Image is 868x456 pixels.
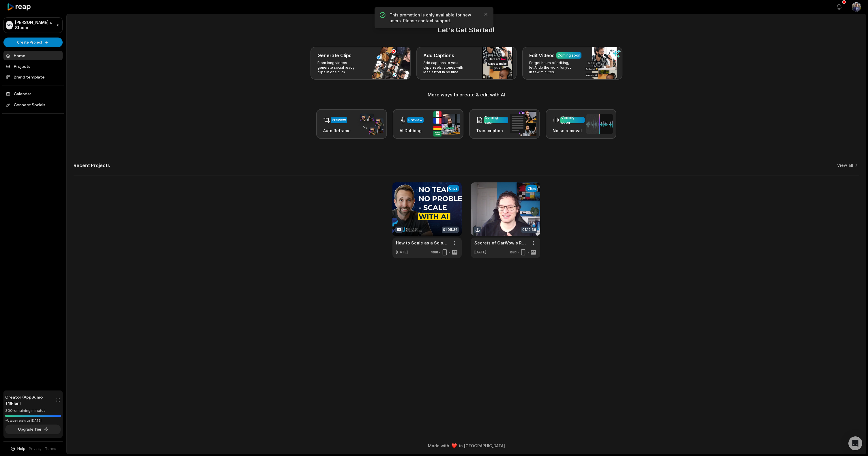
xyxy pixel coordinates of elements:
[396,240,449,246] a: How to Scale as a Solopreneur Without Hiring by Leveraging AI | [PERSON_NAME]
[408,117,422,123] div: Preview
[529,61,574,74] p: Forget hours of editing, let AI do the work for you in few minutes.
[586,114,613,134] img: noise_removal.png
[529,52,555,59] h3: Edit Videos
[72,443,861,449] div: Made with in [GEOGRAPHIC_DATA]
[423,52,454,59] h3: Add Captions
[561,115,583,125] div: Coming soon
[5,394,55,406] span: Creator (AppSumo T1) Plan!
[3,38,63,47] button: Create Project
[74,25,859,35] h2: Let's Get Started!
[332,117,346,123] div: Preview
[323,128,351,134] h3: Auto Reframe
[10,446,25,451] button: Help
[6,21,13,29] div: MS
[29,446,42,451] a: Privacy
[476,128,508,134] h3: Transcription
[510,111,536,136] img: transcription.png
[15,20,54,30] p: [PERSON_NAME]'s Studio
[423,61,468,74] p: Add captions to your clips, reels, stories with less effort in no time.
[317,52,351,59] h3: Generate Clips
[452,443,457,448] img: heart emoji
[3,100,63,110] span: Connect Socials
[3,61,63,71] a: Projects
[5,425,61,434] button: Upgrade Tier
[390,12,478,24] p: This promotion is only available for new users. Please contact support.
[837,162,853,168] a: View all
[558,53,580,58] div: Coming soon
[553,128,585,134] h3: Noise removal
[400,128,424,134] h3: AI Dubbing
[74,91,859,98] h3: More ways to create & edit with AI
[17,446,25,451] span: Help
[74,162,110,168] h2: Recent Projects
[45,446,56,451] a: Terms
[848,436,862,450] div: Open Intercom Messenger
[5,418,61,423] div: *Usage resets on [DATE]
[3,51,63,60] a: Home
[3,89,63,98] a: Calendar
[433,111,460,137] img: ai_dubbing.png
[5,408,61,414] div: 300 remaining minutes
[474,240,527,246] a: Secrets of CarWow's Resilient Tech Business
[485,115,507,125] div: Coming soon
[317,61,362,74] p: From long videos generate social ready clips in one click.
[357,113,384,135] img: auto_reframe.png
[3,72,63,82] a: Brand template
